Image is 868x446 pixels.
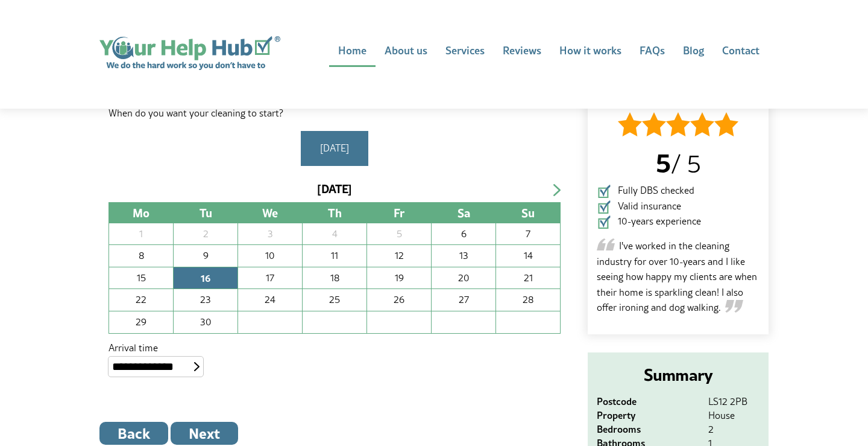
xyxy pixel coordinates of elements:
span: 28 [523,293,533,306]
p: I've worked in the cleaning industry for over 10-years and I like seeing how happy my clients are... [597,238,759,316]
span: 1 [139,227,143,240]
span: 23 [200,293,211,306]
a: Reviews [494,36,550,67]
img: next.svg [553,184,561,196]
button: Back [99,422,168,445]
span: 4 [332,227,338,240]
span: 15 [137,271,146,284]
span: 21 [524,271,533,284]
span: 16 [201,271,210,285]
span: 7 [526,227,530,240]
span: 27 [459,293,469,306]
span: 26 [394,293,404,306]
span: 12 [395,249,404,262]
a: About us [376,36,436,67]
span: 5 [656,142,671,180]
img: Your Help Hub logo [99,36,280,70]
span: 29 [136,315,146,328]
th: Tu [174,202,238,223]
span: 18 [330,271,339,284]
a: Services [436,36,494,67]
p: / 5 [597,141,759,183]
span: [DATE] [301,131,368,166]
span: 17 [266,271,274,284]
span: 11 [331,249,338,262]
span: 10 [265,249,275,262]
a: Blog [674,36,713,67]
label: Arrival time [108,343,561,352]
dt: Property [597,410,699,420]
a: Contact [713,36,769,67]
h2: Summary [597,362,759,388]
img: select-box.svg [194,362,200,371]
dt: Bedrooms [597,424,699,434]
th: Sa [432,202,496,223]
span: 2 [203,227,209,240]
button: Next [171,422,238,445]
span: 24 [265,293,275,306]
a: How it works [550,36,631,67]
span: 3 [268,227,273,240]
span: 6 [461,227,467,240]
dd: House [708,410,759,420]
a: FAQs [631,36,674,67]
th: Th [303,202,367,223]
th: Mo [109,202,174,223]
span: 22 [136,293,146,306]
span: 9 [203,249,209,262]
a: Home [329,36,376,67]
th: We [238,202,303,223]
span: 8 [139,249,144,262]
dd: 2 [708,424,759,434]
span: 20 [458,271,470,284]
dt: Postcode [597,397,699,406]
a: Home [99,36,280,70]
span: 5 [397,227,402,240]
span: 25 [329,293,340,306]
p: When do you want your cleaning to start? [108,106,561,121]
li: Valid insurance [597,199,759,214]
img: Closing quote [725,300,743,312]
img: Opening quote [597,238,615,250]
li: Fully DBS checked [597,183,759,199]
span: 19 [395,271,404,284]
span: 13 [459,249,468,262]
th: Fr [367,202,432,223]
th: Su [496,202,561,223]
span: 14 [524,249,533,262]
li: 10-years experience [597,214,759,229]
dd: LS12 2PB [708,397,759,406]
span: 30 [200,315,212,328]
